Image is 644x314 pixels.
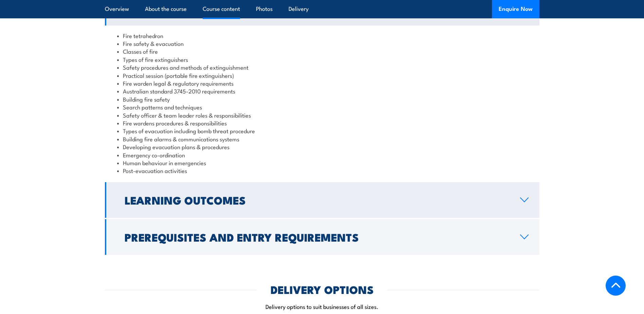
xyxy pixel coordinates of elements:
h2: Learning Outcomes [125,195,509,205]
li: Safety officer & team leader roles & responsibilities [117,111,527,119]
li: Fire warden legal & regulatory requirements [117,79,527,87]
li: Practical session (portable fire extinguishers) [117,71,527,79]
li: Fire tetrahedron [117,32,527,39]
p: Delivery options to suit businesses of all sizes. [105,302,539,310]
a: Learning Outcomes [105,182,539,218]
li: Types of evacuation including bomb threat procedure [117,127,527,135]
li: Safety procedures and methods of extinguishment [117,63,527,71]
li: Australian standard 3745-2010 requirements [117,87,527,95]
li: Emergency co-ordination [117,151,527,159]
h2: DELIVERY OPTIONS [271,284,374,294]
li: Fire wardens procedures & responsibilities [117,119,527,127]
li: Search patterns and techniques [117,103,527,111]
li: Post-evacuation activities [117,167,527,174]
li: Building fire safety [117,95,527,103]
li: Types of fire extinguishers [117,55,527,63]
li: Developing evacuation plans & procedures [117,143,527,151]
li: Classes of fire [117,47,527,55]
li: Fire safety & evacuation [117,39,527,47]
li: Human behaviour in emergencies [117,159,527,167]
li: Building fire alarms & communications systems [117,135,527,143]
h2: Prerequisites and Entry Requirements [125,232,509,242]
a: Prerequisites and Entry Requirements [105,219,539,255]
